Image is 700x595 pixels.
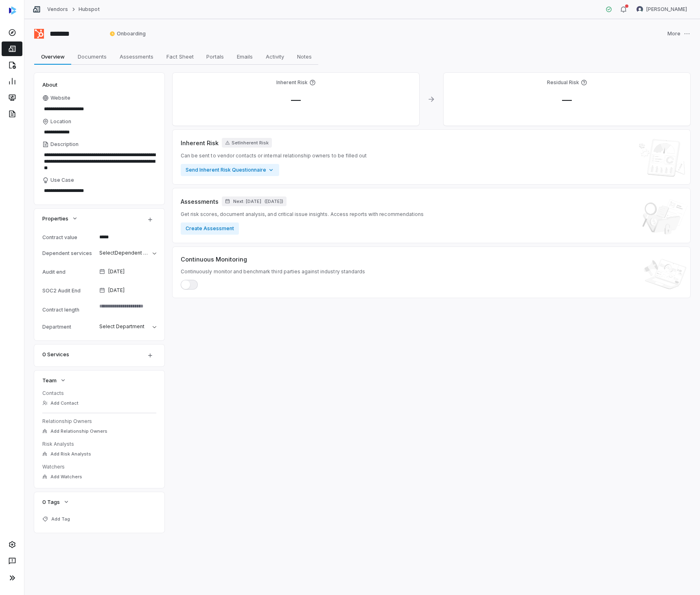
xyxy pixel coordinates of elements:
span: — [284,94,307,106]
span: About [42,81,57,88]
span: Description [50,141,79,148]
input: Location [42,126,156,138]
div: Contract length [42,307,96,313]
button: SetInherent Risk [222,138,272,148]
button: Add Tag [40,512,72,526]
a: Hubspot [79,6,99,13]
span: Can be sent to vendor contacts or internal relationship owners to be filled out [181,153,367,159]
span: Fact Sheet [163,51,197,62]
dt: Risk Analysts [42,441,156,447]
button: Next: [DATE]([DATE]) [222,196,287,206]
div: Audit end [42,269,96,275]
span: Overview [38,51,68,62]
button: [DATE] [96,263,160,280]
span: Assessments [116,51,157,62]
span: Select Dependent services [99,250,164,256]
span: Continuous Monitoring [181,255,247,264]
div: SOC2 Audit End [42,288,96,294]
span: [DATE] [108,268,125,275]
span: Emails [234,51,256,62]
div: Department [42,324,96,330]
span: Activity [262,51,287,62]
img: Amanda Pettenati avatar [637,6,643,13]
span: Add Risk Analysts [50,451,91,457]
span: Documents [74,51,110,62]
button: Team [40,373,69,388]
textarea: Use Case [42,185,156,196]
span: Add Tag [51,516,70,522]
span: Inherent Risk [181,139,219,147]
input: Website [42,103,142,115]
span: Website [50,95,70,101]
img: svg%3e [9,7,16,15]
span: Onboarding [109,31,146,37]
h4: Residual Risk [547,79,579,86]
span: Assessments [181,197,219,206]
div: Contract value [42,234,96,240]
button: [DATE] [96,282,160,299]
span: Next: [DATE] [233,198,261,205]
dt: Relationship Owners [42,418,156,425]
span: Add Relationship Owners [50,428,107,434]
span: Location [50,118,71,125]
dt: Contacts [42,390,156,397]
span: [DATE] [108,287,125,294]
span: [PERSON_NAME] [646,6,687,13]
span: Notes [294,51,315,62]
button: 0 Tags [40,495,72,509]
button: More [665,25,693,42]
button: Create Assessment [181,222,239,235]
span: Get risk scores, document analysis, and critical issue insights. Access reports with recommendations [181,211,424,218]
span: Continuously monitor and benchmark third parties against industry standards [181,268,365,275]
a: Vendors [47,6,68,13]
span: Properties [42,215,68,222]
span: Portals [203,51,227,62]
span: — [556,94,578,106]
span: 0 Tags [42,498,60,506]
div: Dependent services [42,250,96,256]
button: Add Contact [40,396,81,410]
button: Properties [40,211,81,226]
span: Team [42,377,57,384]
h4: Inherent Risk [276,79,308,86]
span: Add Watchers [50,474,82,480]
span: ( [DATE] ) [265,198,283,205]
textarea: Description [42,149,156,174]
span: Use Case [50,177,74,183]
button: Amanda Pettenati avatar[PERSON_NAME] [632,3,692,15]
dt: Watchers [42,464,156,470]
button: Send Inherent Risk Questionnaire [181,164,279,176]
